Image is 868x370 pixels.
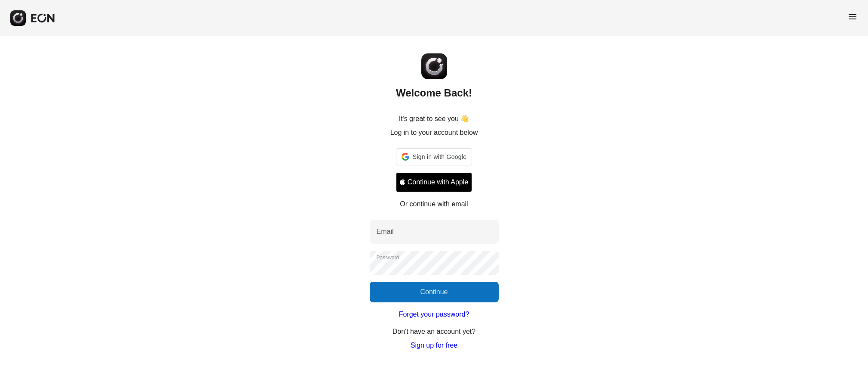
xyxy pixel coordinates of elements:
h2: Welcome Back! [396,86,472,100]
div: Sign in with Google [396,148,472,165]
p: Don't have an account yet? [393,326,475,337]
p: Or continue with email [400,199,468,209]
button: Signin with apple ID [396,172,472,192]
a: Sign up for free [411,340,457,351]
span: menu [847,12,858,22]
button: Continue [370,282,499,302]
p: Log in to your account below [390,127,478,138]
a: Forget your password? [399,309,469,320]
p: It's great to see you 👋 [399,114,469,124]
label: Password [377,254,399,261]
label: Email [377,227,394,237]
span: Sign in with Google [413,152,466,162]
